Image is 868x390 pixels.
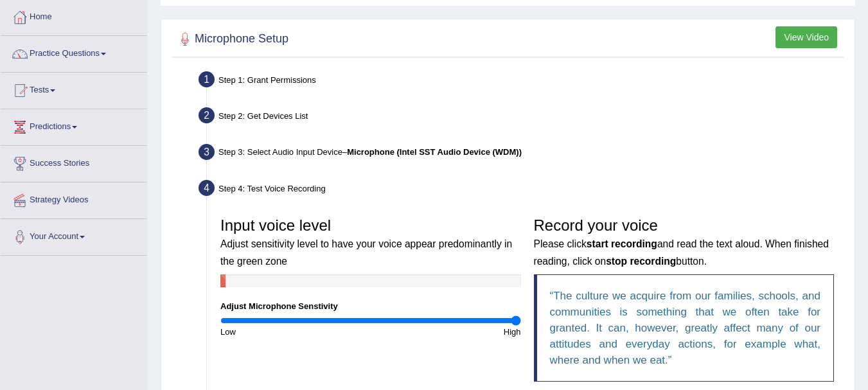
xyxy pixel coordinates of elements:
[1,182,147,215] a: Strategy Videos
[347,147,522,157] b: Microphone (Intel SST Audio Device (WDM))
[193,176,849,204] div: Step 4: Test Voice Recording
[220,300,338,312] label: Adjust Microphone Senstivity
[606,256,676,267] b: stop recording
[534,217,835,268] h3: Record your voice
[175,30,288,49] h2: Microphone Setup
[1,73,147,105] a: Tests
[371,326,527,338] div: High
[1,36,147,68] a: Practice Questions
[587,238,657,249] b: start recording
[193,140,849,168] div: Step 3: Select Audio Input Device
[220,217,521,268] h3: Input voice level
[1,146,147,178] a: Success Stories
[342,147,522,157] span: –
[1,219,147,251] a: Your Account
[775,26,837,48] button: View Video
[214,326,371,338] div: Low
[193,103,849,132] div: Step 2: Get Devices List
[193,67,849,96] div: Step 1: Grant Permissions
[550,290,821,366] q: The culture we acquire from our families, schools, and communities is something that we often tak...
[1,109,147,141] a: Predictions
[220,238,512,266] small: Adjust sensitivity level to have your voice appear predominantly in the green zone
[534,238,829,266] small: Please click and read the text aloud. When finished reading, click on button.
